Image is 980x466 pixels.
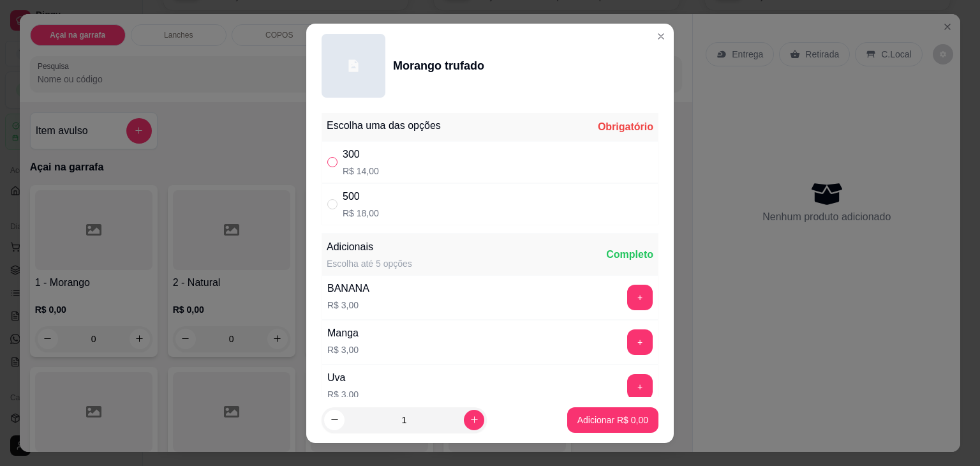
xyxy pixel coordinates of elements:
button: add [627,329,653,355]
div: Escolha até 5 opções [327,257,412,270]
button: Adicionar R$ 0,00 [567,407,658,433]
p: R$ 18,00 [343,207,379,220]
p: R$ 14,00 [343,165,379,177]
button: increase-product-quantity [464,410,484,430]
div: Adicionais [327,239,412,255]
div: Obrigatório [598,119,653,135]
p: R$ 3,00 [327,343,359,356]
div: Completo [606,247,653,262]
button: add [627,374,653,400]
div: Uva [327,370,359,386]
p: R$ 3,00 [327,388,359,401]
div: 300 [343,147,379,162]
button: add [627,285,653,310]
button: Close [651,26,671,47]
div: Manga [327,326,359,341]
div: Escolha uma das opções [327,118,441,133]
p: R$ 3,00 [327,299,369,312]
div: BANANA [327,281,369,296]
p: Adicionar R$ 0,00 [577,414,648,426]
button: decrease-product-quantity [324,410,345,430]
div: Morango trufado [393,57,484,75]
div: 500 [343,189,379,204]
